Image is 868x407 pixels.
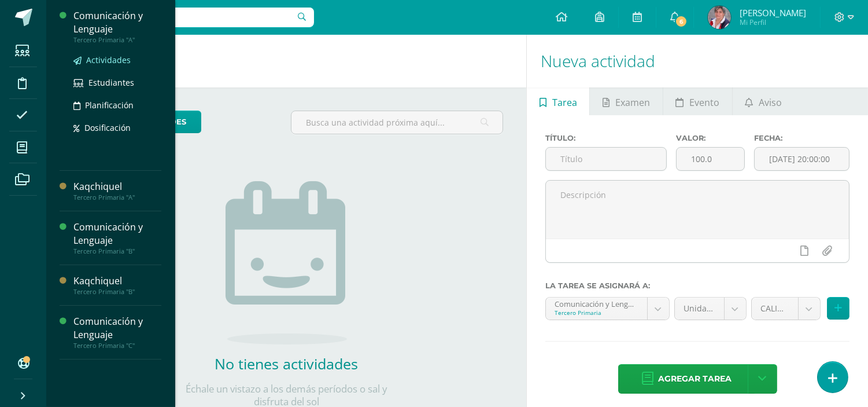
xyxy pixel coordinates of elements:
[759,89,782,116] span: Aviso
[733,87,795,115] a: Aviso
[555,309,638,317] div: Tercero Primaria
[676,134,745,142] label: Valor:
[73,221,161,247] div: Comunicación y Lenguaje
[73,274,161,288] div: Kaqchiquel
[546,298,668,320] a: Comunicación y Lenguaje 'A'Tercero Primaria
[73,315,161,342] div: Comunicación y Lenguaje
[73,288,161,296] div: Tercero Primaria "B"
[86,54,131,65] span: Actividades
[73,36,161,44] div: Tercero Primaria "A"
[552,89,577,116] span: Tarea
[73,315,161,350] a: Comunicación y LenguajeTercero Primaria "C"
[675,15,688,28] span: 6
[73,221,161,255] a: Comunicación y LenguajeTercero Primaria "B"
[615,89,650,116] span: Examen
[73,76,161,89] a: Estudiantes
[740,7,806,19] span: [PERSON_NAME]
[740,17,806,27] span: Mi Perfil
[541,35,854,87] h1: Nueva actividad
[73,193,161,201] div: Tercero Primaria "A"
[527,87,589,115] a: Tarea
[85,100,134,111] span: Planificación
[84,122,131,133] span: Dosificación
[675,298,746,320] a: Unidad 4
[73,121,161,134] a: Dosificación
[171,354,402,373] h2: No tienes actividades
[555,298,638,309] div: Comunicación y Lenguaje 'A'
[54,8,314,27] input: Busca un usuario...
[73,274,161,296] a: KaqchiquelTercero Primaria "B"
[73,9,161,36] div: Comunicación y Lenguaje
[684,298,715,320] span: Unidad 4
[291,111,503,134] input: Busca una actividad próxima aquí...
[73,247,161,255] div: Tercero Primaria "B"
[760,298,789,320] span: CALIGRAFÍA (5.0%)
[73,9,161,44] a: Comunicación y LenguajeTercero Primaria "A"
[658,365,732,393] span: Agregar tarea
[752,298,820,320] a: CALIGRAFÍA (5.0%)
[546,148,666,170] input: Título
[708,6,731,29] img: de0b392ea95cf163f11ecc40b2d2a7f9.png
[73,180,161,193] div: Kaqchiquel
[754,134,849,142] label: Fecha:
[226,181,347,344] img: no_activities.png
[73,180,161,201] a: KaqchiquelTercero Primaria "A"
[73,98,161,112] a: Planificación
[755,148,849,170] input: Fecha de entrega
[88,77,134,88] span: Estudiantes
[689,89,719,116] span: Evento
[590,87,662,115] a: Examen
[73,342,161,350] div: Tercero Primaria "C"
[545,134,667,142] label: Título:
[60,35,512,87] h1: Actividades
[677,148,744,170] input: Puntos máximos
[663,87,732,115] a: Evento
[73,53,161,67] a: Actividades
[545,281,849,290] label: La tarea se asignará a:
